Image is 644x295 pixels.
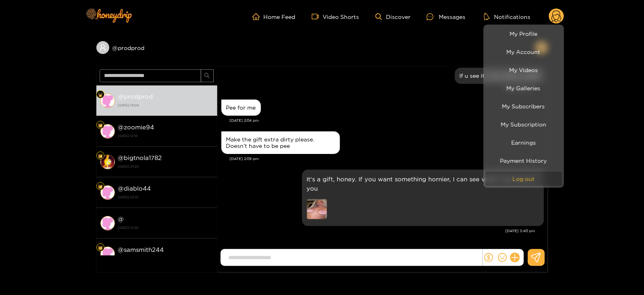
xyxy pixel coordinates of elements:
[486,154,562,168] a: Payment History
[486,172,562,186] button: Log out
[486,81,562,95] a: My Galleries
[486,27,562,41] a: My Profile
[486,135,562,150] a: Earnings
[486,117,562,131] a: My Subscription
[486,63,562,77] a: My Videos
[486,99,562,113] a: My Subscribers
[486,45,562,59] a: My Account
